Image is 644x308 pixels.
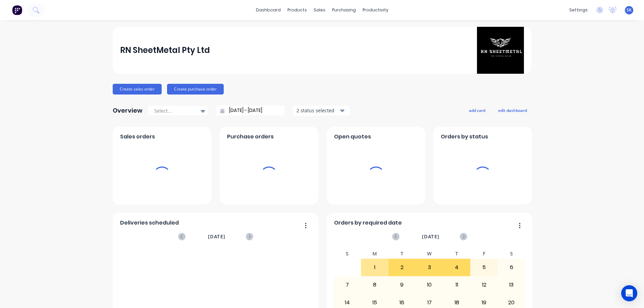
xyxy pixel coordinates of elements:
div: settings [566,5,591,15]
span: [DATE] [208,233,225,240]
div: 2 status selected [297,107,339,114]
div: products [284,5,310,15]
div: 12 [471,276,497,293]
div: sales [310,5,329,15]
div: 5 [471,259,497,276]
button: 2 status selected [293,106,350,116]
div: 3 [416,259,443,276]
span: Open quotes [334,133,371,141]
button: edit dashboard [494,106,531,115]
div: T [443,249,471,259]
div: F [470,249,498,259]
div: purchasing [329,5,359,15]
div: 6 [498,259,525,276]
div: 13 [498,276,525,293]
span: Orders by status [441,133,488,141]
div: S [498,249,525,259]
div: 9 [389,276,416,293]
div: 11 [443,276,470,293]
button: Create purchase order [167,84,224,95]
span: Sales orders [120,133,155,141]
div: S [334,249,361,259]
div: 10 [416,276,443,293]
div: 2 [389,259,416,276]
div: M [361,249,388,259]
img: Factory [12,5,22,15]
div: 7 [334,276,361,293]
button: Create sales order [113,84,162,95]
div: RN SheetMetal Pty Ltd [120,44,210,57]
div: 8 [361,276,388,293]
span: Deliveries scheduled [120,219,179,227]
div: 4 [443,259,470,276]
div: productivity [359,5,392,15]
div: Open Intercom Messenger [621,285,637,301]
div: W [416,249,443,259]
div: T [388,249,416,259]
div: Overview [113,104,143,117]
a: dashboard [253,5,284,15]
span: Orders by required date [334,219,402,227]
span: SK [627,7,632,13]
span: [DATE] [422,233,439,240]
img: RN SheetMetal Pty Ltd [477,27,524,74]
div: 1 [361,259,388,276]
button: add card [465,106,490,115]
